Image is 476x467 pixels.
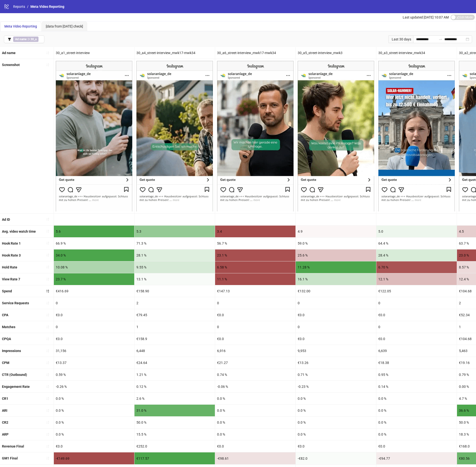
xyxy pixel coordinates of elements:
[215,417,295,428] div: 0.0 %
[54,429,134,440] div: 0.0 %
[438,37,442,41] span: swap-right
[376,369,457,381] div: 0.95 %
[54,381,134,392] div: -0.26 %
[54,321,134,333] div: 0
[54,238,134,249] div: 66.9 %
[134,417,215,428] div: 50.0 %
[2,337,11,341] b: CPQA
[54,261,134,273] div: 10.08 %
[376,417,457,428] div: 0.0 %
[2,241,21,245] b: Hook Rate 1
[215,345,295,357] div: 6,916
[215,249,295,261] div: 23.1 %
[134,249,215,261] div: 28.1 %
[376,226,457,237] div: 5.0
[54,309,134,321] div: €0.0
[2,397,8,400] b: CR1
[376,333,457,345] div: €0.0
[2,301,29,305] b: Service Requests
[46,457,49,460] span: sort-ascending
[215,226,295,237] div: 3.4
[215,285,295,297] div: €147.13
[46,349,49,353] span: sort-ascending
[46,421,49,424] span: sort-ascending
[2,444,24,448] b: Revenue Final
[217,61,294,211] img: Screenshot 120233372520210649
[296,345,376,357] div: 9,953
[2,432,9,436] b: ARP
[134,238,215,249] div: 71.3 %
[215,238,295,249] div: 56.7 %
[46,51,49,55] span: sort-ascending
[296,405,376,416] div: 0.0 %
[2,51,16,55] b: Ad name
[134,429,215,440] div: 15.5 %
[2,456,18,460] b: GM1 Final
[54,297,134,309] div: 0
[46,218,49,221] span: sort-ascending
[376,429,457,440] div: 0.0 %
[54,440,134,452] div: €0.0
[2,265,17,269] b: Hold Rate
[54,333,134,345] div: €0.0
[46,277,49,281] span: sort-ascending
[46,325,49,329] span: sort-ascending
[296,285,376,297] div: €132.00
[376,440,457,452] div: €0.0
[46,313,49,317] span: sort-ascending
[296,249,376,261] div: 25.6 %
[46,337,49,341] span: sort-ascending
[2,409,7,412] b: ARI
[296,452,376,464] div: -€82.0
[46,253,49,257] span: sort-ascending
[134,333,215,345] div: €158.9
[54,393,134,404] div: 0.0 %
[296,357,376,369] div: €13.26
[2,63,20,67] b: Screenshot
[215,273,295,285] div: 11.1 %
[389,35,413,43] div: Last 30 days
[296,238,376,249] div: 59.0 %
[215,297,295,309] div: 0
[46,265,49,269] span: sort-ascending
[134,321,215,333] div: 1
[15,38,27,41] b: Ad name
[30,38,37,41] b: 30_a
[376,393,457,404] div: 0.0 %
[296,417,376,428] div: 0.0 %
[296,333,376,345] div: €0.0
[215,405,295,416] div: 0.0 %
[56,61,132,211] img: Screenshot 120233372517330649
[215,357,295,369] div: €21.27
[30,5,64,9] span: Meta Video Reporting
[215,333,295,345] div: €0.0
[2,385,30,389] b: Engagement Rate
[296,297,376,309] div: 0
[215,47,295,59] div: 30_a6_street-interview_mwk17-mwk34
[54,273,134,285] div: 23.7 %
[134,405,215,416] div: 31.0 %
[134,297,215,309] div: 2
[376,309,457,321] div: €0.0
[296,261,376,273] div: 11.28 %
[8,38,11,41] span: filter
[46,361,49,364] span: sort-ascending
[46,373,49,376] span: sort-ascending
[376,321,457,333] div: 0
[296,47,376,59] div: 30_a5_street-interview_mwk3
[296,381,376,392] div: -0.23 %
[296,226,376,237] div: 4.9
[376,273,457,285] div: 12.1 %
[4,35,44,43] button: Ad name ∋ 30_a
[2,373,27,377] b: CTR (Outbound)
[13,37,38,42] span: ∋
[215,369,295,381] div: 0.74 %
[2,277,20,281] b: View Rate 7
[54,369,134,381] div: 0.59 %
[2,420,8,424] b: CR2
[376,285,457,297] div: €122.05
[134,261,215,273] div: 9.55 %
[296,273,376,285] div: 16.1 %
[2,349,21,353] b: Impressions
[376,238,457,249] div: 64.4 %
